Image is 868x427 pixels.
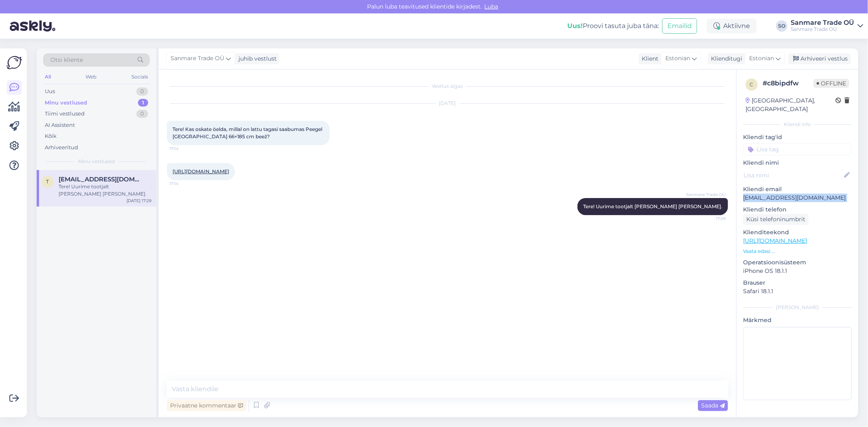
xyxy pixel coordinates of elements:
div: All [43,72,52,82]
div: [DATE] 17:29 [127,198,151,204]
p: Klienditeekond [743,228,852,237]
span: 17:29 [695,216,726,222]
div: SO [776,20,787,32]
div: Arhiveeri vestlus [788,53,851,64]
span: 17:14 [169,181,200,187]
a: [URL][DOMAIN_NAME] [743,237,807,244]
span: Sanmare Trade OÜ [171,54,224,63]
div: Privaatne kommentaar [167,400,246,411]
div: Kõik [45,132,57,140]
div: Uus [45,87,55,96]
p: [EMAIL_ADDRESS][DOMAIN_NAME] [743,194,852,202]
div: Proovi tasuta juba täna: [567,21,659,31]
div: Tere! Uurime tootjalt [PERSON_NAME] [PERSON_NAME]. [59,183,151,198]
span: Tere! Kas oskate öelda, millal on lattu tagasi saabumas Peegel [GEOGRAPHIC_DATA] 66×185 cm beež? [173,126,324,139]
div: Minu vestlused [45,99,87,107]
div: [GEOGRAPHIC_DATA], [GEOGRAPHIC_DATA] [746,96,835,113]
div: Arhiveeritud [45,144,78,152]
b: Uus! [567,22,583,30]
span: Luba [482,3,501,10]
div: Klienditugi [708,54,742,63]
span: t [46,179,49,185]
div: Sanmare Trade OÜ [791,20,854,26]
div: Kliendi info [743,121,852,128]
div: Aktiivne [707,19,756,33]
input: Lisa nimi [743,171,842,180]
span: Estonian [749,54,774,63]
div: 0 [136,87,148,96]
span: Offline [813,79,849,88]
div: # c8bipdfw [763,78,813,88]
span: tulip.yew2835@eagereverest.com [59,176,143,183]
a: Sanmare Trade OÜSanmare Trade OÜ [791,20,863,33]
span: Otsi kliente [50,56,83,64]
input: Lisa tag [743,143,852,155]
div: [PERSON_NAME] [743,304,852,311]
div: Küsi telefoninumbrit [743,214,809,225]
div: Sanmare Trade OÜ [791,26,854,33]
span: Sanmare Trade OÜ [686,192,726,198]
p: Märkmed [743,316,852,325]
p: iPhone OS 18.1.1 [743,267,852,275]
div: Klient [638,54,658,63]
div: Socials [130,72,150,82]
p: Brauser [743,279,852,287]
div: 0 [136,110,148,118]
div: [DATE] [167,100,728,107]
p: Kliendi telefon [743,205,852,214]
div: juhib vestlust [235,54,277,63]
p: Vaata edasi ... [743,248,852,255]
img: Askly Logo [7,55,22,70]
span: Estonian [665,54,690,63]
div: Vestlus algas [167,83,728,90]
p: Operatsioonisüsteem [743,258,852,267]
div: Web [84,72,98,82]
span: c [750,81,754,87]
p: Safari 18.1.1 [743,287,852,296]
span: 17:14 [169,146,200,152]
p: Kliendi email [743,185,852,194]
span: Minu vestlused [78,158,115,165]
div: AI Assistent [45,121,75,129]
div: Tiimi vestlused [45,110,85,118]
div: 1 [138,99,148,107]
button: Emailid [662,18,697,34]
span: Tere! Uurime tootjalt [PERSON_NAME] [PERSON_NAME]. [583,203,722,209]
p: Kliendi tag'id [743,133,852,142]
a: [URL][DOMAIN_NAME] [173,168,229,174]
span: Saada [701,402,725,409]
p: Kliendi nimi [743,159,852,167]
